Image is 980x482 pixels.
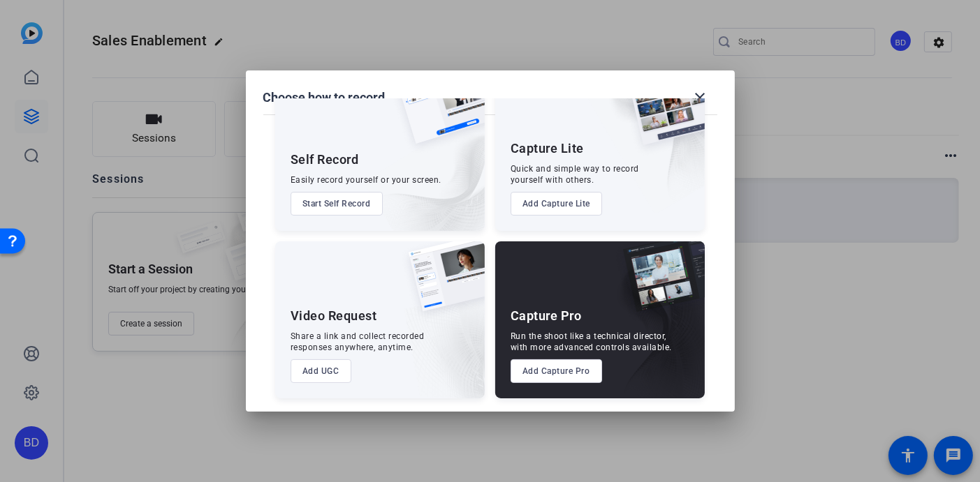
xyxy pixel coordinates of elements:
div: Run the shoot like a technical director, with more advanced controls available. [511,331,672,353]
div: Easily record yourself or your screen. [291,174,441,186]
img: self-record.png [388,74,485,158]
img: capture-lite.png [618,74,705,159]
div: Capture Pro [511,308,582,324]
div: Video Request [291,308,377,324]
img: capture-pro.png [613,241,705,326]
div: Share a link and collect recorded responses anywhere, anytime. [291,331,425,353]
button: Add Capture Pro [511,359,602,383]
button: Add UGC [291,359,351,383]
div: Self Record [291,151,359,168]
mat-icon: close [692,89,709,106]
img: ugc-content.png [398,241,485,326]
button: Start Self Record [291,192,383,216]
img: embarkstudio-ugc-content.png [404,285,485,398]
h1: Choose how to record [263,89,386,106]
img: embarkstudio-capture-pro.png [601,259,705,398]
img: embarkstudio-capture-lite.png [580,74,705,213]
div: Quick and simple way to record yourself with others. [511,163,639,186]
button: Add Capture Lite [511,192,602,216]
img: embarkstudio-self-record.png [363,104,485,231]
div: Capture Lite [511,140,584,157]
